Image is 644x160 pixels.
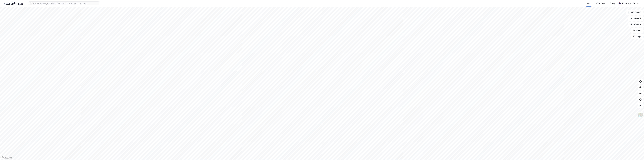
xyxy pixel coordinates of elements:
[587,2,590,5] div: Kart
[622,2,636,5] div: [PERSON_NAME]
[4,2,23,5] img: logo.a4113a55bc3d86da70a041830d287a7e.svg
[32,2,99,5] input: Søk på adresse, matrikkel, gårdeiere, leietakere eller personer
[610,2,615,5] div: Bolig
[631,148,644,160] iframe: Chat Widget
[596,2,605,5] div: Mine Tags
